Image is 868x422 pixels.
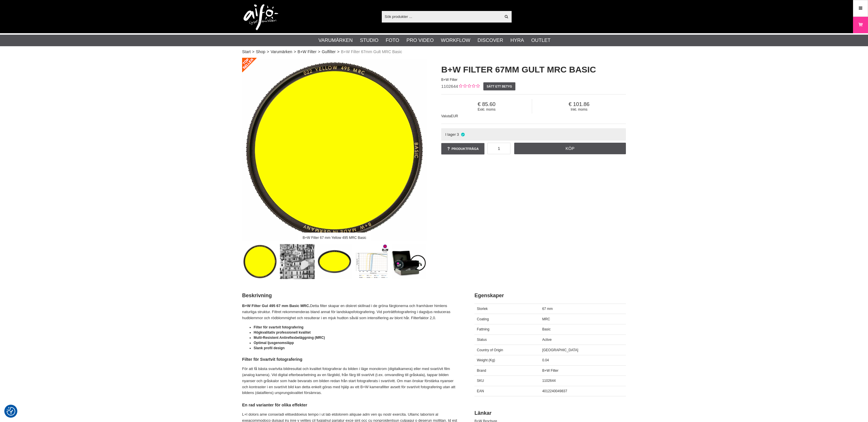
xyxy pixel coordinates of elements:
[542,338,552,342] span: Active
[510,37,524,44] a: Hyra
[252,49,255,55] span: >
[542,379,556,383] span: 1102644
[254,336,325,340] strong: Multi-Resistent Antireflexbeläggning (MRC)
[242,304,310,308] strong: B+W Filter Gul 495 67 mm Basic MRC.
[294,49,296,55] span: >
[242,356,460,362] h4: Filter för Svartvit fotografering
[477,307,488,311] span: Storlek
[477,338,487,342] span: Status
[406,37,433,44] a: Pro Video
[458,83,480,90] div: Kundbetyg: 0
[254,325,304,329] strong: Filter för svartvit fotografering
[317,244,352,279] img: B+W Basic filterfattning
[7,407,15,416] img: Revisit consent button
[477,317,489,321] span: Coating
[354,244,389,279] img: B+W Filter Transmissionskurva
[532,101,626,107] span: 101.86
[441,64,626,76] h1: B+W Filter 67mm Gult MRC Basic
[542,389,567,393] span: 4012240049837
[242,58,427,243] img: B+W Filter 67 mm Yellow 495 MRC Basic
[382,12,501,21] input: Sök produkter ...
[474,292,626,299] h2: Egenskaper
[337,49,339,55] span: >
[532,107,626,111] span: Inkl. moms
[514,143,626,154] a: Köp
[242,303,460,321] p: Detta filter skapar en diskret skillnad i de gröna färgtonerna och framhäver himlens naturliga st...
[254,330,310,334] strong: Högkvalitativ professionell kvalitet
[477,358,495,362] span: Weight (Kg)
[542,348,578,352] span: [GEOGRAPHIC_DATA]
[474,410,626,417] h2: Länkar
[441,107,532,111] span: Exkl. moms
[460,132,465,137] i: I lager
[542,317,550,321] span: MRC
[542,307,553,311] span: 67 mm
[318,49,320,55] span: >
[441,78,457,82] span: B+W Filter
[542,327,551,331] span: Basic
[244,4,278,30] img: logo.png
[243,244,278,279] img: B+W Filter 67 mm Yellow 495 MRC Basic
[254,346,285,350] strong: Slank profil design
[341,49,402,55] span: B+W Filter 67mm Gult MRC Basic
[441,101,532,107] span: 85.60
[477,389,484,393] span: EAN
[386,37,399,44] a: Foto
[477,379,484,383] span: SKU
[242,49,251,55] a: Start
[271,49,292,55] a: Varumärken
[242,366,460,396] p: För att få bästa svartvita bildresultat och kvalitet fotograferar du bilden i läge monokrom (digi...
[477,348,503,352] span: Country of Origin
[256,49,265,55] a: Shop
[445,132,456,137] span: I lager
[542,369,558,373] span: B+W Filter
[483,82,515,90] a: Sätt ett betyg
[477,327,489,331] span: Fattning
[478,37,503,44] a: Discover
[322,49,336,55] a: Gulfilter
[298,233,371,243] div: B+W Filter 67 mm Yellow 495 MRC Basic
[441,84,458,89] span: 1102644
[441,114,451,118] span: Valuta
[298,49,317,55] a: B+W Filter
[392,244,426,279] img: B+W Basic Filter
[267,49,269,55] span: >
[542,358,549,362] span: 0.04
[441,37,470,44] a: Workflow
[254,341,294,345] strong: Optimal ljusgenomsläpp
[441,143,484,155] a: Produktfråga
[451,114,458,118] span: EUR
[477,369,486,373] span: Brand
[7,406,15,417] button: Samtyckesinställningar
[531,37,551,44] a: Outlet
[280,244,315,279] img: Bildexempel med B+W Filter 495 Gul
[242,402,460,408] h4: En rad varianter för olika effekter
[242,292,460,299] h2: Beskrivning
[319,37,353,44] a: Varumärken
[360,37,378,44] a: Studio
[457,132,459,137] span: 3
